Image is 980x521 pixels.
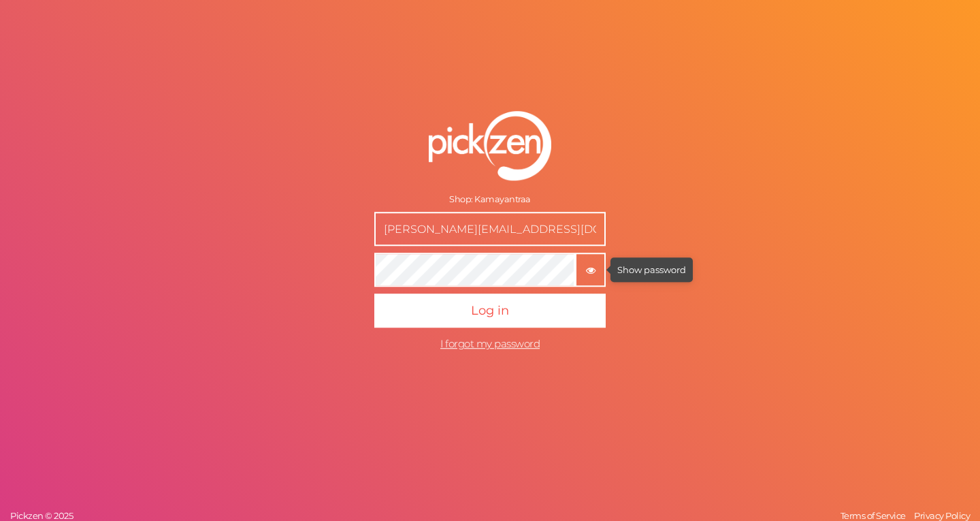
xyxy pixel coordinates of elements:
span: Privacy Policy [914,510,970,521]
span: Log in [471,303,509,318]
tip-tip: Show password [617,264,686,275]
a: Terms of Service [837,510,909,521]
div: Shop: Kamayantraa [374,194,606,205]
span: Terms of Service [840,510,906,521]
button: Log in [374,294,606,328]
a: Pickzen © 2025 [7,510,76,521]
button: Show password [575,253,606,287]
input: E-mail [374,212,606,246]
a: Privacy Policy [911,510,973,521]
img: pz-logo-white.png [429,111,551,180]
a: I forgot my password [440,337,540,350]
